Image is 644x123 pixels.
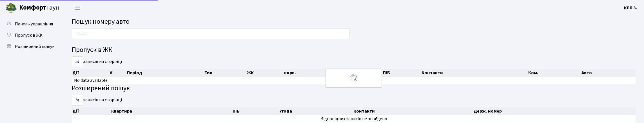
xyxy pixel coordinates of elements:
[6,2,17,14] img: logo.png
[126,69,204,77] th: Період
[246,69,284,77] th: ЖК
[204,69,246,77] th: Тип
[232,107,279,115] th: ПІБ
[72,95,83,106] select: записів на сторінці
[3,30,59,41] a: Пропуск в ЖК
[72,107,111,115] th: Дії
[3,41,59,52] a: Розширений пошук
[349,73,358,82] img: Обробка...
[382,69,421,77] th: ПІБ
[72,95,122,106] label: записів на сторінці
[72,28,349,39] input: Пошук
[72,77,636,84] td: No data available
[111,107,232,115] th: Квартира
[19,3,46,12] b: Комфорт
[72,56,122,67] label: записів на сторінці
[72,56,83,67] select: записів на сторінці
[279,107,353,115] th: Угода
[72,115,636,123] td: Відповідних записів не знайдено
[72,46,636,54] h4: Пропуск в ЖК
[15,21,53,27] span: Панель управління
[72,84,636,93] h4: Розширений пошук
[72,69,109,77] th: Дії
[473,107,636,115] th: Держ. номер
[109,69,127,77] th: #
[3,18,59,30] a: Панель управління
[624,5,637,11] b: КПП 3.
[72,17,130,27] span: Пошук номеру авто
[353,107,473,115] th: Контакти
[421,69,528,77] th: Контакти
[284,69,345,77] th: корп.
[15,32,43,38] span: Пропуск в ЖК
[70,3,84,12] button: Переключити навігацію
[19,3,59,13] span: Таун
[528,69,581,77] th: Ком.
[581,69,636,77] th: Авто
[624,5,637,11] a: КПП 3.
[15,43,54,50] span: Розширений пошук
